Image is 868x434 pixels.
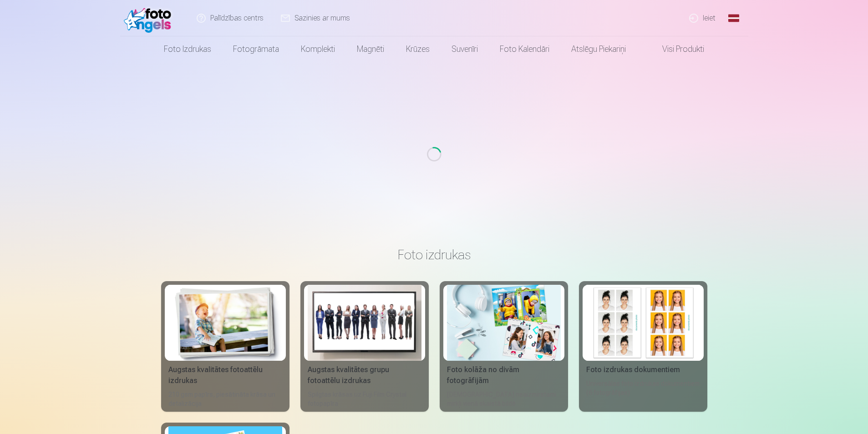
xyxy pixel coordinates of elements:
a: Foto izdrukas dokumentiemFoto izdrukas dokumentiemUniversālas foto izdrukas dokumentiem (6 fotogr... [579,281,707,412]
div: Universālas foto izdrukas dokumentiem (6 fotogrāfijas) [583,379,704,408]
img: /fa1 [124,4,176,33]
img: Foto kolāža no divām fotogrāfijām [447,285,561,361]
a: Magnēti [346,36,395,62]
a: Foto kalendāri [489,36,560,62]
a: Fotogrāmata [222,36,290,62]
a: Krūzes [395,36,441,62]
h3: Foto izdrukas [168,247,700,263]
a: Foto kolāža no divām fotogrāfijāmFoto kolāža no divām fotogrāfijām[DEMOGRAPHIC_DATA] neaizmirstam... [440,281,568,412]
div: Spilgtas krāsas uz Fuji Film Crystal fotopapīra [304,390,425,408]
div: 210 gsm papīrs, piesātināta krāsa un detalizācija [165,390,286,408]
div: Foto kolāža no divām fotogrāfijām [443,364,564,386]
img: Augstas kvalitātes grupu fotoattēlu izdrukas [308,285,421,361]
a: Augstas kvalitātes grupu fotoattēlu izdrukasAugstas kvalitātes grupu fotoattēlu izdrukasSpilgtas ... [300,281,429,412]
div: Augstas kvalitātes fotoattēlu izdrukas [165,364,286,386]
a: Augstas kvalitātes fotoattēlu izdrukasAugstas kvalitātes fotoattēlu izdrukas210 gsm papīrs, piesā... [161,281,289,412]
a: Visi produkti [637,36,715,62]
a: Suvenīri [441,36,489,62]
a: Komplekti [290,36,346,62]
img: Augstas kvalitātes fotoattēlu izdrukas [168,285,282,361]
a: Foto izdrukas [153,36,222,62]
img: Foto izdrukas dokumentiem [586,285,700,361]
div: Augstas kvalitātes grupu fotoattēlu izdrukas [304,364,425,386]
a: Atslēgu piekariņi [560,36,637,62]
div: Foto izdrukas dokumentiem [583,364,704,375]
div: [DEMOGRAPHIC_DATA] neaizmirstami mirkļi vienā skaistā bildē [443,390,564,408]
